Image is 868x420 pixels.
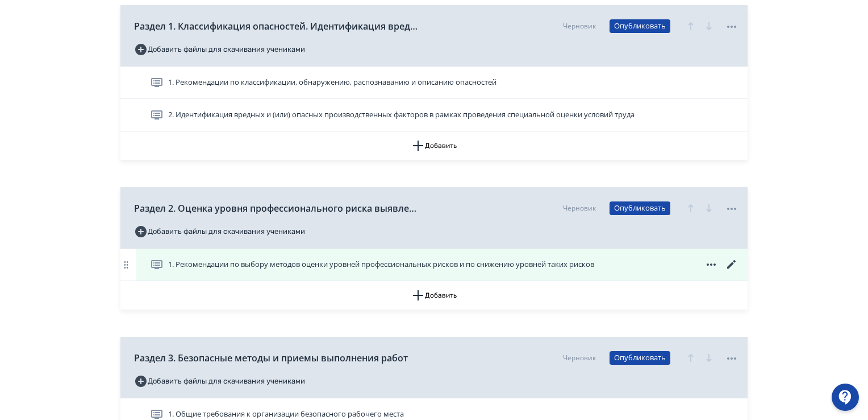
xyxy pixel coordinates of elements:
[563,353,596,363] div: Черновик
[134,223,305,241] button: Добавить файлы для скачивания учениками
[610,19,670,33] button: Опубликовать
[168,109,635,121] span: 2. Идентификация вредных и (или) опасных производственных факторов в рамках проведения специально...
[610,351,670,365] button: Опубликовать
[120,249,748,281] div: 1. Рекомендации по выбору методов оценки уровней профессиональных рисков и по снижению уровней та...
[168,77,496,88] span: 1. Рекомендации по классификации, обнаружению, распознаванию и описанию опасностей
[134,351,408,365] span: Раздел 3. Безопасные методы и приемы выполнения работ
[168,259,594,270] span: 1. Рекомендации по выбору методов оценки уровней профессиональных рисков и по снижению уровней та...
[563,21,596,31] div: Черновик
[134,40,305,59] button: Добавить файлы для скачивания учениками
[134,201,418,215] span: Раздел 2. Оценка уровня профессионального риска выявленных (идентифицированных) опасностей
[168,409,404,420] span: 1. Общие требования к организации безопасного рабочего места
[120,131,748,160] button: Добавить
[120,99,748,131] div: 2. Идентификация вредных и (или) опасных производственных факторов в рамках проведения специально...
[134,19,418,33] span: Раздел 1. Классификация опасностей. Идентификация вредных и (или) опасных производственных фактор...
[120,281,748,310] button: Добавить
[120,67,748,99] div: 1. Рекомендации по классификации, обнаружению, распознаванию и описанию опасностей
[134,372,305,390] button: Добавить файлы для скачивания учениками
[563,203,596,213] div: Черновик
[610,201,670,215] button: Опубликовать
